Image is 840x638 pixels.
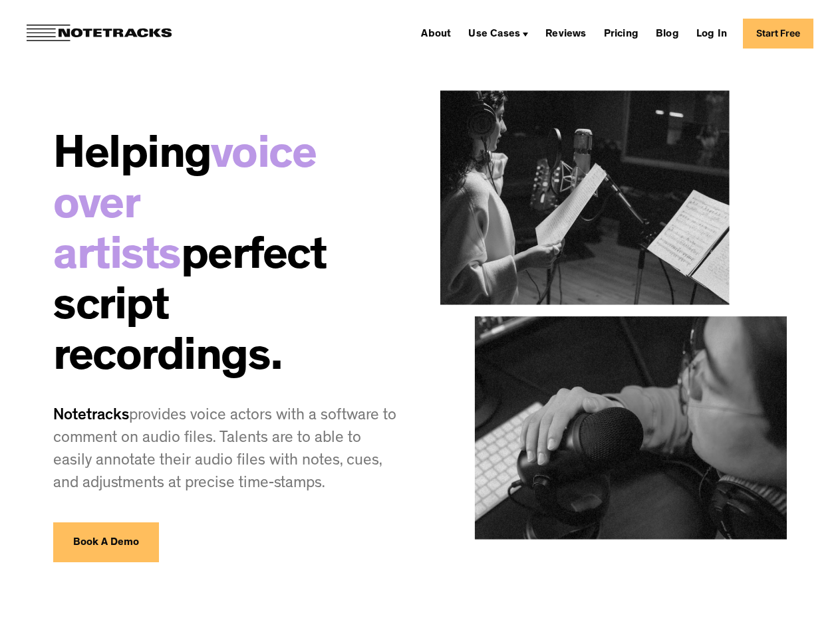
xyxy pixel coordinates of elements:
[53,405,400,496] p: provides voice actors with a software to comment on audio files. Talents are to able to easily an...
[53,409,129,425] span: Notetracks
[468,29,520,40] div: Use Cases
[53,135,316,282] span: voice over artists
[53,522,159,562] a: Book A Demo
[650,23,684,44] a: Blog
[743,19,813,49] a: Start Free
[599,23,644,44] a: Pricing
[416,23,456,44] a: About
[53,133,400,385] h2: Helping perfect script recordings.
[540,23,591,44] a: Reviews
[463,23,533,44] div: Use Cases
[691,23,732,44] a: Log In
